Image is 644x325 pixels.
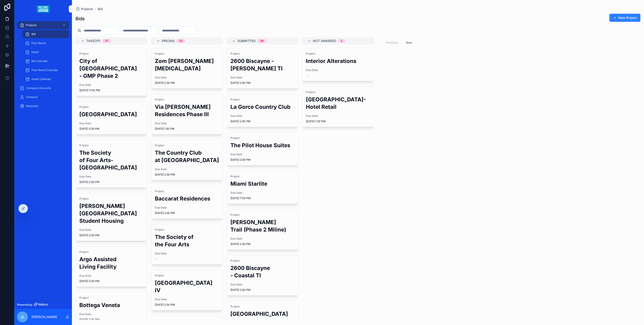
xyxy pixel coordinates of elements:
[79,52,144,56] span: Project
[306,96,370,111] h2: [GEOGRAPHIC_DATA]- Hotel Retail
[155,57,219,72] h2: Zom [PERSON_NAME][MEDICAL_DATA]
[79,89,144,92] span: [DATE] 11:30 PM
[306,74,309,77] span: --
[17,84,69,92] a: Company Accounts
[227,255,299,296] a: Project2600 Biscayne - Coastal TIDue Date[DATE] 2:30 PM
[155,211,219,215] span: [DATE] 2:30 PM
[230,81,295,85] span: [DATE] 2:30 PM
[151,48,223,89] a: ProjectZom [PERSON_NAME][MEDICAL_DATA]Due Date[DATE] 2:30 PM
[230,57,295,72] h2: 2600 Biscayne - [PERSON_NAME] TI
[79,122,144,125] span: Due Date
[155,252,219,255] span: Due Date
[162,39,175,43] span: Pricing
[155,279,219,294] h2: [GEOGRAPHIC_DATA] IV
[260,39,264,43] div: 39
[230,213,295,217] span: Project
[230,136,295,140] span: Project
[81,7,93,11] span: Projects
[79,83,144,87] span: Due Date
[230,98,295,101] span: Project
[230,283,295,286] span: Due Date
[79,274,144,278] span: Due Date
[155,189,219,193] span: Project
[155,298,219,301] span: Due Date
[22,48,69,56] a: Install
[79,228,144,232] span: Due Date
[403,39,415,46] button: Next
[151,224,223,265] a: ProjectThe Society of the Four ArtsDue Date--
[230,180,295,187] h2: Miami Starlite
[79,256,144,270] h2: Argo Assisted Living Facility
[79,234,144,237] span: [DATE] 2:30 PM
[26,86,51,90] span: Company Accounts
[151,270,223,310] a: Project[GEOGRAPHIC_DATA] IVDue Date[DATE] 2:30 PM
[37,5,49,13] img: App logo
[79,202,144,225] h2: [PERSON_NAME][GEOGRAPHIC_DATA] Student Housing
[155,76,219,79] span: Due Date
[26,95,38,99] span: Contacts
[302,87,374,127] a: Project[GEOGRAPHIC_DATA]- Hotel RetailDue Date[DATE] 1:30 PM
[79,180,144,184] span: [DATE] 2:30 PM
[179,39,183,43] div: 32
[230,218,295,233] h2: [PERSON_NAME] Trail (Phase 2 Miline)
[306,68,370,72] span: Due Date
[230,76,295,79] span: Due Date
[14,18,72,116] div: scrollable content
[230,264,295,279] h2: 2600 Biscayne - Coastal TI
[22,30,69,38] a: Bid
[22,57,69,65] a: Bid Calendar
[22,39,69,47] a: Post Award
[230,142,295,149] h2: The Pilot House Suites
[76,140,147,188] a: ProjectThe Society of Four Arts-[GEOGRAPHIC_DATA]Due Date[DATE] 2:30 PM
[230,242,295,246] span: [DATE] 2:30 PM
[230,288,295,292] span: [DATE] 2:30 PM
[79,175,144,178] span: Due Date
[79,144,144,147] span: Project
[17,303,32,307] span: Powered by
[227,171,299,204] a: ProjectMiami StarliteDue Date[DATE] 7:00 PM
[155,257,158,261] span: --
[155,173,219,176] span: [DATE] 2:30 PM
[20,314,25,320] span: JL
[306,120,370,123] span: [DATE] 1:30 PM
[155,144,219,147] span: Project
[76,48,147,96] a: ProjectCity of [GEOGRAPHIC_DATA] - GMP Phase 2Due Date[DATE] 11:30 PM
[76,193,147,241] a: Project[PERSON_NAME][GEOGRAPHIC_DATA] Student HousingDue Date[DATE] 2:30 PM
[155,127,219,131] span: [DATE] 1:30 PM
[155,167,219,171] span: Due Date
[31,77,51,81] span: Install Calendar
[302,48,374,81] a: ProjectInterior AlterationsDue Date--
[306,114,370,118] span: Due Date
[105,39,108,43] div: 27
[609,14,640,22] a: New Project
[230,120,295,123] span: [DATE] 2:30 PM
[306,52,370,56] span: Project
[155,228,219,232] span: Project
[155,52,219,56] span: Project
[22,75,69,83] a: Install Calendar
[79,111,144,118] h2: [GEOGRAPHIC_DATA]
[79,197,144,200] span: Project
[230,114,295,118] span: Due Date
[17,21,69,29] a: Projects
[155,195,219,202] h2: Baccarat Residences
[79,301,144,309] h2: Bottega Veneta
[230,175,295,178] span: Project
[76,16,85,22] h1: Bids
[79,105,144,109] span: Project
[79,279,144,283] span: [DATE] 2:30 PM
[230,259,295,263] span: Project
[26,23,37,27] span: Projects
[155,103,219,118] h2: Via [PERSON_NAME] Residences Phase lll
[79,250,144,254] span: Project
[17,93,69,101] a: Contacts
[313,39,336,43] span: Not Awarded
[230,310,295,318] h2: [GEOGRAPHIC_DATA]
[79,312,144,316] span: Due Date
[31,315,57,319] p: [PERSON_NAME]
[79,296,144,300] span: Project
[230,196,295,200] span: [DATE] 7:00 PM
[155,81,219,85] span: [DATE] 2:30 PM
[230,52,295,56] span: Project
[230,153,295,156] span: Due Date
